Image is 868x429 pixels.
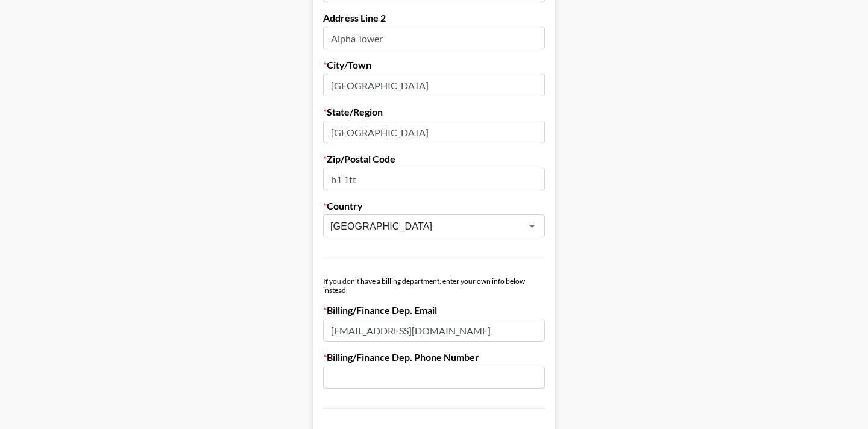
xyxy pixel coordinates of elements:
button: Open [524,218,541,234]
label: Address Line 2 [323,12,545,24]
label: State/Region [323,106,545,118]
label: Country [323,200,545,212]
label: City/Town [323,59,545,71]
div: If you don't have a billing department, enter your own info below instead. [323,277,545,295]
label: Billing/Finance Dep. Phone Number [323,351,545,363]
label: Billing/Finance Dep. Email [323,304,545,316]
label: Zip/Postal Code [323,153,545,165]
